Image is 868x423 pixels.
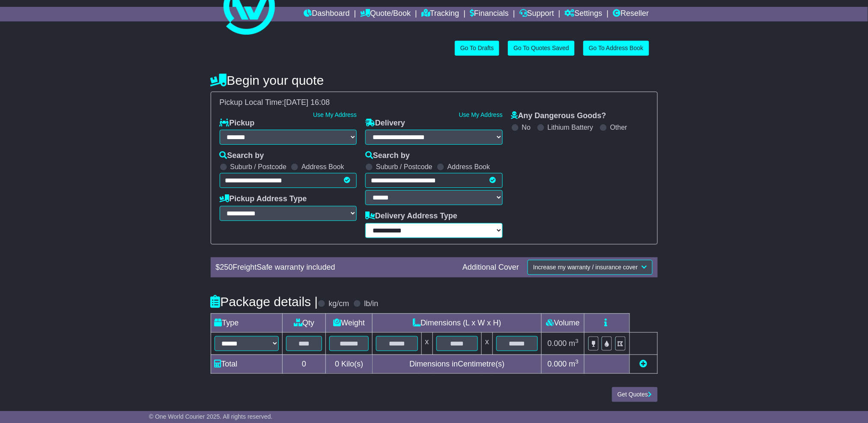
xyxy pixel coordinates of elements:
span: [DATE] 16:08 [284,98,330,107]
label: kg/cm [328,299,349,309]
a: Use My Address [313,111,357,118]
h4: Package details | [211,295,318,309]
label: Delivery [365,119,405,128]
label: Search by [220,151,264,161]
button: Increase my warranty / insurance cover [528,260,652,275]
a: Go To Drafts [455,41,499,56]
label: Other [610,123,627,131]
span: 0.000 [548,360,567,368]
label: Delivery Address Type [365,211,457,221]
td: Dimensions in Centimetre(s) [373,354,542,373]
span: 0 [335,360,339,368]
label: Pickup [220,119,255,128]
span: m [569,339,579,348]
a: Financials [470,7,509,21]
label: No [522,123,531,131]
div: Pickup Local Time: [215,98,653,107]
label: Suburb / Postcode [230,163,287,171]
h4: Begin your quote [211,73,658,87]
button: Get Quotes [612,387,658,402]
span: © One World Courier 2025. All rights reserved. [149,413,273,420]
label: Address Book [301,163,344,171]
a: Reseller [613,7,649,21]
td: Weight [326,313,373,332]
a: Go To Address Book [583,41,649,56]
sup: 3 [576,358,579,365]
td: x [421,332,433,354]
sup: 3 [576,338,579,344]
span: Increase my warranty / insurance cover [533,264,638,271]
a: Support [519,7,554,21]
span: m [569,360,579,368]
a: Settings [565,7,603,21]
td: Type [211,313,282,332]
label: Search by [365,151,410,161]
label: lb/in [364,299,378,309]
a: Dashboard [304,7,350,21]
td: Qty [282,313,326,332]
a: Use My Address [459,111,503,118]
span: 0.000 [548,339,567,348]
td: Total [211,354,282,373]
a: Quote/Book [360,7,411,21]
label: Lithium Battery [548,123,594,131]
div: Additional Cover [458,263,523,272]
td: x [482,332,493,354]
a: Add new item [640,360,647,368]
label: Pickup Address Type [220,194,307,204]
label: Address Book [447,163,490,171]
td: Volume [542,313,585,332]
a: Go To Quotes Saved [508,41,575,56]
td: 0 [282,354,326,373]
label: Suburb / Postcode [376,163,433,171]
td: Dimensions (L x W x H) [373,313,542,332]
span: 250 [220,263,233,271]
td: Kilo(s) [326,354,373,373]
a: Tracking [421,7,459,21]
label: Any Dangerous Goods? [511,111,606,121]
div: $ FreightSafe warranty included [212,263,459,272]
